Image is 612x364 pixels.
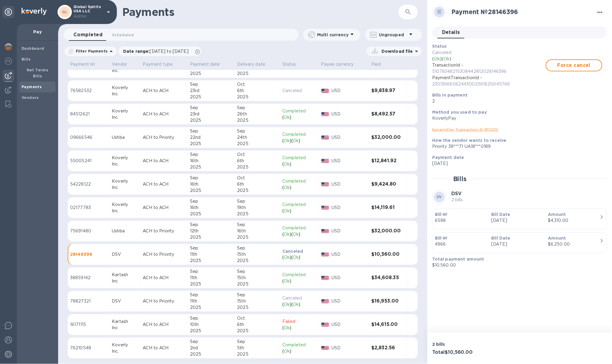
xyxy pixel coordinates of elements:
div: 2025 [237,94,278,100]
p: Ok [293,138,299,144]
div: 11th [190,275,232,281]
div: Sep [237,339,278,345]
h3: $14,615.00 [372,322,405,327]
div: Sep [237,268,278,275]
p: 09666546 [70,134,107,141]
div: 2025 [190,304,232,311]
p: Global Spirits USA LLC [73,5,103,19]
p: USD [331,181,367,187]
p: Ok [293,254,299,261]
h3: $10,560.00 [372,252,405,257]
div: Koverly [112,201,138,208]
div: Inc. [112,91,138,97]
div: 2025 [237,351,278,357]
div: 6th [237,321,278,328]
a: KoverlyPay Transaction ID № 72115 [432,127,498,132]
img: USD [321,159,329,163]
div: ( ) ( ) [282,231,316,237]
p: 76210548 [70,345,107,351]
div: Koverly [112,155,138,161]
b: Amount [548,236,566,240]
div: ( ) [282,208,316,214]
div: 2nd [190,345,232,351]
p: 6598 [435,217,487,224]
div: Inc. [112,161,138,167]
div: 2025 [190,351,232,357]
div: ( ) [282,325,316,331]
p: 84512621 [70,111,107,117]
b: Total payment amount [432,257,484,261]
p: ACH to Priority [143,251,185,258]
p: Ok [284,231,290,237]
p: Status [282,61,296,67]
div: Sep [190,268,232,275]
h3: $32,000.00 [372,135,405,140]
p: ( ) ( ) [432,56,546,62]
p: 2 [432,98,602,104]
p: Ok [284,184,290,191]
p: Download file [379,48,413,54]
p: Completed [282,342,316,348]
div: Inc. [112,348,138,354]
div: 2025 [190,117,232,124]
button: Force cancel [546,59,602,71]
p: 2 bills [451,197,463,203]
p: [DATE] [492,241,543,247]
div: Inc [112,325,138,331]
p: 23013666062443002561620045766 [432,81,546,87]
p: USD [331,204,367,211]
p: Completed [282,155,316,161]
b: Payments [22,85,42,89]
b: DV [437,195,442,199]
h3: $9,424.80 [372,181,405,187]
div: 2025 [237,187,278,194]
div: Sep [237,105,278,111]
p: USD [331,298,367,304]
div: Sep [190,315,232,321]
div: 6th [237,181,278,187]
h3: $8,492.57 [372,111,405,117]
div: 2025 [190,141,232,147]
div: 6th [237,88,278,94]
div: Oct [237,175,278,181]
p: PaymentTransactionId - [432,75,546,87]
p: Payment date [190,61,220,67]
p: Ungrouped [379,32,407,38]
span: Payment type [143,61,180,67]
b: DSV [451,191,462,196]
div: 2025 [237,234,278,240]
span: Scheduled [112,32,134,38]
div: Sep [190,198,232,204]
p: 78827321 [70,298,107,304]
b: How the vendor wants to receive [432,138,507,143]
p: Ok [284,208,290,214]
p: Failed [282,318,316,325]
p: Canceled [282,88,316,94]
h3: $16,953.00 [372,298,405,304]
p: Completed [282,108,316,114]
b: Bill № [435,236,448,240]
p: Ok [284,254,290,261]
p: Completed [282,201,316,208]
img: USD [321,112,329,116]
div: Koverly [112,342,138,348]
p: Date range : [123,48,192,54]
b: Method you used to pay [432,110,487,115]
p: 55005241 [70,158,107,164]
b: Bill Date [492,236,510,240]
p: ACH to ACH [143,181,185,187]
img: USD [321,89,329,93]
img: USD [321,229,329,233]
div: Sep [190,175,232,181]
p: ACH to ACH [143,158,185,164]
p: Ok [284,278,290,284]
p: USD [331,134,367,141]
div: 2025 [190,211,232,217]
p: Payment № [70,61,95,67]
p: USD [331,345,367,351]
p: Ok [284,325,290,331]
div: 2025 [190,234,232,240]
div: Date range:[DATE] to [DATE] [118,46,201,56]
div: 2025 [237,304,278,311]
p: 16171115 [70,321,107,328]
